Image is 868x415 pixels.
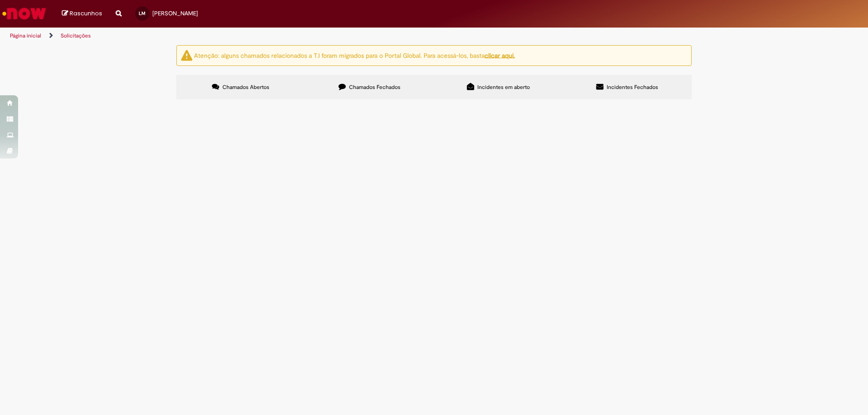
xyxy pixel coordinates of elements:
span: LM [139,10,146,16]
a: Solicitações [61,32,91,39]
ng-bind-html: Atenção: alguns chamados relacionados a T.I foram migrados para o Portal Global. Para acessá-los,... [194,51,515,59]
a: clicar aqui. [485,51,515,59]
span: Incidentes em aberto [477,84,530,91]
a: Página inicial [10,32,41,39]
span: Chamados Fechados [349,84,401,91]
span: [PERSON_NAME] [152,9,198,17]
span: Incidentes Fechados [607,84,658,91]
img: ServiceNow [1,5,47,23]
a: Rascunhos [62,9,102,18]
ul: Trilhas de página [7,28,572,44]
span: Rascunhos [70,9,102,18]
span: Chamados Abertos [222,84,269,91]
